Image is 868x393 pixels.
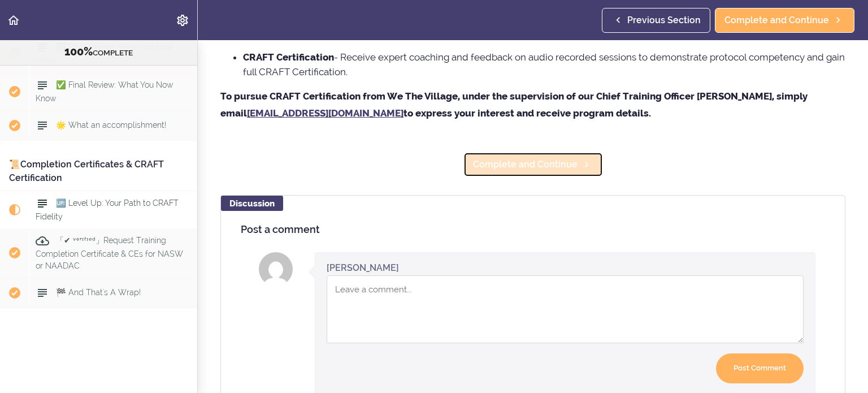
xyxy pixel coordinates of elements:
span: Complete and Continue [473,158,578,171]
span: 🆙 Level Up: Your Path to CRAFT Fidelity [36,198,179,221]
span: Complete and Continue [724,14,829,27]
a: Previous Section [602,8,710,33]
a: Complete and Continue [715,8,854,33]
li: - Receive expert coaching and feedback on audio recorded sessions to demonstrate protocol compete... [243,50,845,79]
span: 100% [64,45,93,58]
svg: Settings Menu [176,14,189,27]
span: 🌟 What an accomplishment! [56,120,166,129]
h4: Post a comment [241,224,825,235]
div: [PERSON_NAME] [327,261,399,274]
textarea: Comment box [327,275,804,343]
strong: to express your interest and receive program details. [403,107,651,119]
img: Jennifer Hammond [259,252,293,286]
span: 🏁 And That's A Wrap! [56,288,141,297]
svg: Back to course curriculum [7,14,20,27]
a: Complete and Continue [463,152,603,177]
input: Post Comment [716,353,804,383]
span: Previous Section [627,14,701,27]
span: ✅ Final Review: What You Now Know [36,80,173,102]
span: 「✔ ᵛᵉʳᶦᶠᶦᵉᵈ」Request Training Completion Certificate & CEs for NASW or NAADAC [36,236,183,270]
a: [EMAIL_ADDRESS][DOMAIN_NAME] [247,107,403,119]
div: COMPLETE [14,45,183,59]
strong: CRAFT Certification [243,51,334,63]
div: Discussion [221,196,283,211]
strong: To pursue CRAFT Certification from We The Village, under the supervision of our Chief Training Of... [220,90,808,119]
